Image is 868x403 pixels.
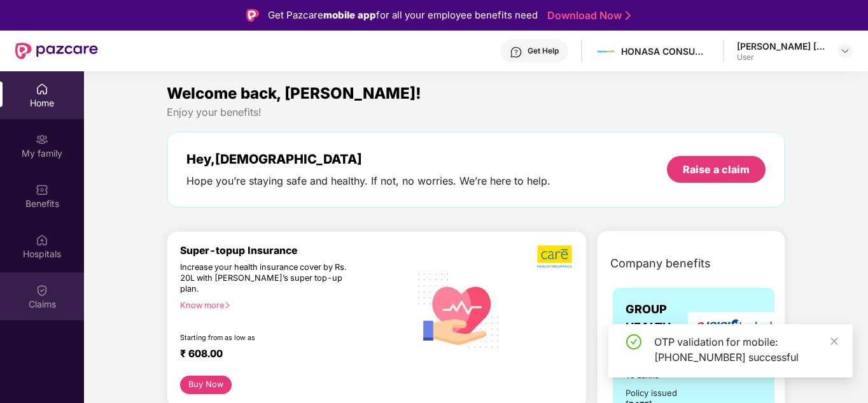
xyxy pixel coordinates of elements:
div: Super-topup Insurance [180,244,410,257]
img: Logo [246,9,259,22]
div: Increase your health insurance cover by Rs. 20L with [PERSON_NAME]’s super top-up plan. [180,262,354,295]
div: [PERSON_NAME] [PERSON_NAME] [737,40,826,52]
div: Starting from as low as [180,334,356,343]
button: Buy Now [180,376,232,394]
img: insurerLogo [688,312,777,343]
img: New Pazcare Logo [15,43,98,59]
strong: mobile app [323,9,376,21]
span: Company benefits [610,255,711,272]
img: svg+xml;base64,PHN2ZyB3aWR0aD0iMjAiIGhlaWdodD0iMjAiIHZpZXdCb3g9IjAgMCAyMCAyMCIgZmlsbD0ibm9uZSIgeG... [36,133,48,146]
div: Hope you’re staying safe and healthy. If not, no worries. We’re here to help. [186,174,550,188]
img: svg+xml;base64,PHN2ZyBpZD0iSG9zcGl0YWxzIiB4bWxucz0iaHR0cDovL3d3dy53My5vcmcvMjAwMC9zdmciIHdpZHRoPS... [36,234,48,246]
img: svg+xml;base64,PHN2ZyBpZD0iSGVscC0zMngzMiIgeG1sbnM9Imh0dHA6Ly93d3cudzMub3JnLzIwMDAvc3ZnIiB3aWR0aD... [510,46,522,59]
img: Mamaearth%20Logo.jpg [597,42,615,60]
div: Get Pazcare for all your employee benefits need [268,8,538,23]
div: Policy issued [626,386,677,400]
img: svg+xml;base64,PHN2ZyBpZD0iRHJvcGRvd24tMzJ4MzIiIHhtbG5zPSJodHRwOi8vd3d3LnczLm9yZy8yMDAwL3N2ZyIgd2... [840,46,850,56]
span: check-circle [626,334,641,350]
div: Hey, [DEMOGRAPHIC_DATA] [186,152,550,167]
span: right [224,302,231,309]
span: Welcome back, [PERSON_NAME]! [167,84,421,103]
div: Enjoy your benefits! [167,106,785,119]
div: Get Help [528,46,559,56]
img: Stroke [626,9,631,22]
div: ₹ 608.00 [180,348,397,363]
div: OTP validation for mobile: [PHONE_NUMBER] successful [654,334,837,365]
img: svg+xml;base64,PHN2ZyBpZD0iSG9tZSIgeG1sbnM9Imh0dHA6Ly93d3cudzMub3JnLzIwMDAvc3ZnIiB3aWR0aD0iMjAiIG... [36,83,48,95]
div: User [737,52,826,62]
div: Raise a claim [683,162,750,176]
img: svg+xml;base64,PHN2ZyBpZD0iQmVuZWZpdHMiIHhtbG5zPSJodHRwOi8vd3d3LnczLm9yZy8yMDAwL3N2ZyIgd2lkdGg9Ij... [36,183,48,196]
span: GROUP HEALTH INSURANCE [626,300,694,355]
img: svg+xml;base64,PHN2ZyBpZD0iQ2xhaW0iIHhtbG5zPSJodHRwOi8vd3d3LnczLm9yZy8yMDAwL3N2ZyIgd2lkdGg9IjIwIi... [36,284,48,297]
div: HONASA CONSUMER LIMITED [621,45,710,57]
a: Download Now [547,9,627,22]
span: close [830,337,839,346]
img: svg+xml;base64,PHN2ZyB4bWxucz0iaHR0cDovL3d3dy53My5vcmcvMjAwMC9zdmciIHhtbG5zOnhsaW5rPSJodHRwOi8vd3... [410,260,508,360]
div: Know more [180,300,402,309]
img: b5dec4f62d2307b9de63beb79f102df3.png [537,244,573,269]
